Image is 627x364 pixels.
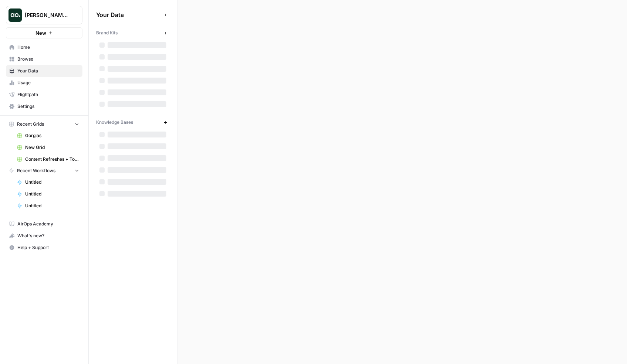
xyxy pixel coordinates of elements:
[35,29,46,37] span: New
[25,156,79,163] span: Content Refreshes + Topical Authority
[6,27,82,38] button: New
[14,188,82,200] a: Untitled
[17,79,79,86] span: Usage
[14,130,82,142] a: Gorgias
[6,165,82,176] button: Recent Workflows
[25,191,79,197] span: Untitled
[17,121,44,127] span: Recent Grids
[6,242,82,254] button: Help + Support
[96,30,118,36] span: Brand Kits
[17,244,79,251] span: Help + Support
[14,153,82,165] a: Content Refreshes + Topical Authority
[17,221,79,227] span: AirOps Academy
[96,10,161,19] span: Your Data
[25,11,70,19] span: [PERSON_NAME]'s Workspace
[17,167,55,174] span: Recent Workflows
[25,132,79,139] span: Gorgias
[17,103,79,110] span: Settings
[25,203,79,209] span: Untitled
[6,230,82,242] button: What's new?
[6,6,82,24] button: Workspace: Nick's Workspace
[17,91,79,98] span: Flightpath
[6,65,82,77] a: Your Data
[17,56,79,62] span: Browse
[6,218,82,230] a: AirOps Academy
[17,44,79,51] span: Home
[6,41,82,53] a: Home
[14,176,82,188] a: Untitled
[9,8,22,22] img: Nick's Workspace Logo
[6,101,82,112] a: Settings
[6,77,82,89] a: Usage
[6,53,82,65] a: Browse
[25,144,79,151] span: New Grid
[6,230,82,241] div: What's new?
[17,68,79,74] span: Your Data
[14,200,82,212] a: Untitled
[96,119,133,126] span: Knowledge Bases
[25,179,79,186] span: Untitled
[14,142,82,153] a: New Grid
[6,119,82,130] button: Recent Grids
[6,89,82,101] a: Flightpath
